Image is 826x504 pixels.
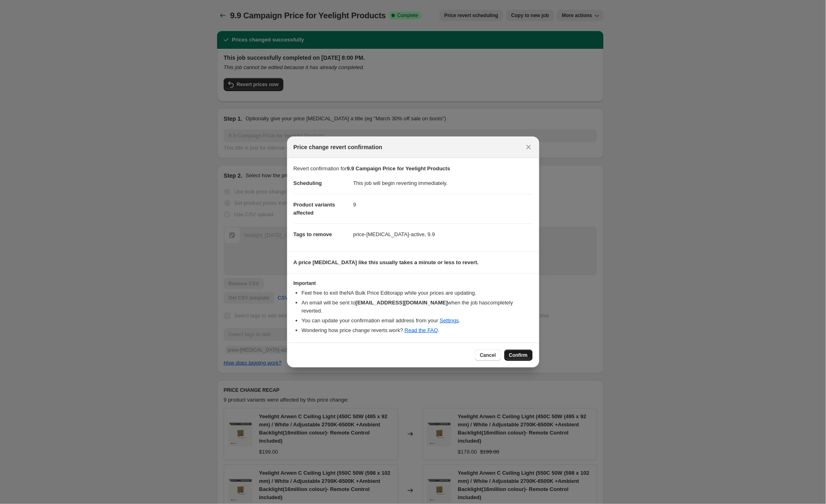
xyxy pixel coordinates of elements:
b: 9.9 Campaign Price for Yeelight Products [347,165,450,172]
span: Cancel [480,352,496,358]
dd: 9 [353,194,533,215]
p: Revert confirmation for [294,165,533,173]
span: Tags to remove [294,231,332,237]
b: [EMAIL_ADDRESS][DOMAIN_NAME] [355,300,448,306]
span: Confirm [509,352,528,358]
a: Settings [440,317,459,324]
a: Read the FAQ [405,327,438,333]
h3: Important [294,280,533,287]
button: Confirm [504,350,533,361]
li: Feel free to exit the NA Bulk Price Editor app while your prices are updating. [302,289,533,297]
button: Close [523,141,534,153]
button: Cancel [475,350,501,361]
b: A price [MEDICAL_DATA] like this usually takes a minute or less to revert. [294,259,479,265]
span: Scheduling [294,180,322,186]
dd: price-[MEDICAL_DATA]-active, 9.9 [353,224,533,245]
li: An email will be sent to when the job has completely reverted . [302,299,533,315]
li: You can update your confirmation email address from your . [302,317,533,325]
span: Product variants affected [294,202,336,216]
dd: This job will begin reverting immediately. [353,173,533,194]
li: Wondering how price change reverts work? . [302,326,533,335]
span: Price change revert confirmation [294,143,383,151]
